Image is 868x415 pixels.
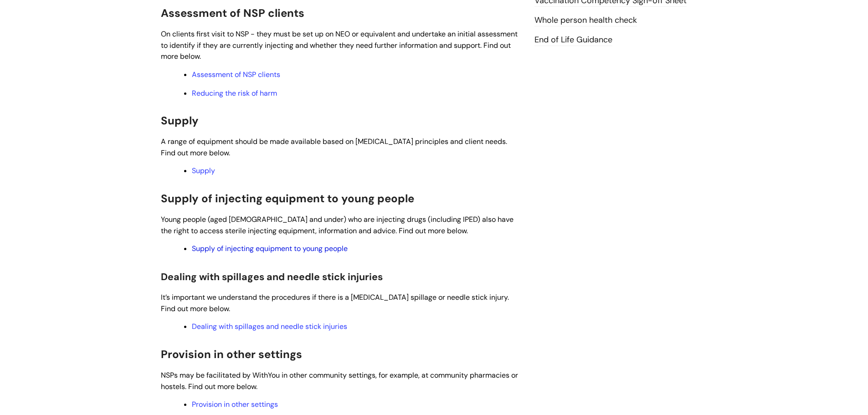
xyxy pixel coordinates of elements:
span: Assessment of NSP clients [161,6,304,20]
span: It’s important we understand the procedures if there is a [MEDICAL_DATA] spillage or needle stick... [161,292,509,313]
a: Assessment of NSP clients [192,70,280,79]
span: Supply [161,113,199,128]
a: End of Life Guidance [534,34,612,46]
span: NSPs may be facilitated by WithYou in other community settings, for example, at community pharmac... [161,370,518,391]
a: Supply of injecting equipment to young people [192,244,348,253]
span: Supply of injecting equipment to young people [161,191,414,205]
a: Reducing the risk of harm [192,88,277,98]
span: A range of equipment should be made available based on [MEDICAL_DATA] principles and client needs... [161,137,507,158]
a: Whole person health check [534,15,637,26]
span: Dealing with spillages and needle stick injuries [161,271,383,283]
a: Dealing with spillages and needle stick injuries [192,322,347,331]
span: On clients first visit to NSP - they must be set up on NEO or equivalent and undertake an initial... [161,29,518,61]
a: Provision in other settings [192,400,278,409]
span: Young people (aged [DEMOGRAPHIC_DATA] and under) who are injecting drugs (including IPED) also ha... [161,215,514,236]
span: Provision in other settings [161,347,302,361]
a: Supply [192,166,215,175]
